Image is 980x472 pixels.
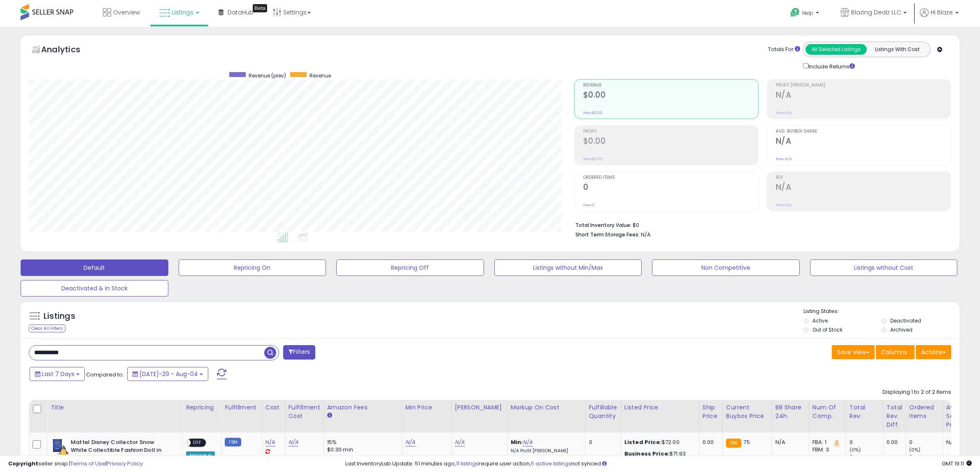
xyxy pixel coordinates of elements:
span: Profit [PERSON_NAME] [776,83,951,88]
h2: N/A [776,182,951,194]
div: N/A [775,439,803,446]
div: N/A [946,439,973,446]
small: FBA [726,439,741,448]
a: Help [784,1,827,27]
span: Columns [881,348,907,356]
div: Cost [265,403,282,412]
button: Save View [832,345,875,359]
span: [DATE]-29 - Aug-04 [140,370,198,378]
div: Clear All Filters [29,325,65,332]
button: Listings With Cost [866,44,928,55]
strong: Copyright [8,460,38,467]
button: Actions [916,345,951,359]
label: Active [812,317,828,324]
button: Filters [283,345,315,360]
div: seller snap | | [8,460,143,468]
a: Privacy Policy [107,460,143,467]
li: $0 [575,220,945,229]
div: Avg Selling Price [946,403,976,429]
img: 415y6aKoA+L._SL40_.jpg [53,439,69,455]
div: 0 [850,453,883,461]
div: $72.00 [624,439,693,446]
span: 2025-08-12 19:11 GMT [942,460,972,467]
label: Deactivated [890,317,921,324]
button: Listings without Min/Max [494,259,642,276]
span: Last 7 Days [42,370,74,378]
div: 0 [909,439,943,446]
small: FBM [225,438,241,446]
a: 5 active listings [531,460,571,467]
div: FBM: 3 [812,446,840,453]
small: (0%) [850,446,861,453]
b: Short Term Storage Fees: [575,231,640,238]
span: Listings [172,8,193,16]
div: Repricing [186,403,218,412]
div: Fulfillment [225,403,258,412]
button: Non Competitive [652,259,800,276]
h2: $0.00 [583,136,758,147]
div: Ship Price [703,403,719,421]
button: Default [21,259,168,276]
span: Revenue [310,72,331,79]
div: Last InventoryLab Update: 51 minutes ago, require user action, not synced. [345,460,972,468]
div: Amazon Fees [327,403,398,412]
div: Displaying 1 to 2 of 2 items [882,388,951,396]
a: N/A [265,438,275,446]
h2: $0.00 [583,90,758,101]
a: Terms of Use [70,460,105,467]
div: Listed Price [624,403,696,412]
span: Avg. Buybox Share [776,129,951,134]
small: (0%) [909,446,921,453]
button: [DATE]-29 - Aug-04 [127,367,208,381]
div: Totals For [768,46,800,54]
div: BB Share 24h. [775,403,805,421]
h2: N/A [776,90,951,101]
div: 0 [850,439,883,446]
span: Blazing Dealz LLC [851,8,901,16]
p: Listing States: [803,308,959,315]
label: Out of Stock [812,326,843,333]
p: N/A Profit [PERSON_NAME] [511,448,579,454]
div: 0 [589,439,615,446]
span: Help [802,9,813,16]
a: 11 listings [456,460,479,467]
a: N/A [523,438,533,446]
small: Prev: N/A [776,157,792,161]
small: Prev: 0 [583,203,595,208]
div: Total Rev. [850,403,880,421]
button: Columns [876,345,915,359]
button: Repricing On [179,259,326,276]
small: Amazon Fees. [327,412,332,419]
span: N/A [641,231,651,238]
b: Business Price: [624,450,670,458]
button: Listings without Cost [810,259,958,276]
div: Title [51,403,179,412]
a: N/A [455,438,465,446]
h2: N/A [776,136,951,147]
span: OFF [191,439,204,446]
i: Get Help [790,7,800,18]
span: Compared to: [86,371,124,379]
button: All Selected Listings [805,44,867,55]
span: Revenue (prev) [249,72,286,79]
div: Min Price [405,403,448,412]
div: 15% [327,439,396,446]
span: Ordered Items [583,175,758,180]
div: 0.00 [703,439,716,446]
span: ROI [776,175,951,180]
div: Current Buybox Price [726,403,768,421]
small: Prev: N/A [776,110,792,115]
a: Hi Blaze [920,8,959,27]
div: Total Rev. Diff. [887,403,902,429]
button: Repricing Off [336,259,484,276]
th: The percentage added to the cost of goods (COGS) that forms the calculator for Min & Max prices. [507,400,585,432]
div: Markup on Cost [511,403,582,412]
div: Ordered Items [909,403,939,421]
div: Fulfillment Cost [289,403,320,421]
span: 75 [743,438,750,446]
div: Num of Comp. [812,403,843,421]
div: Include Returns [797,61,865,71]
h2: 0 [583,182,758,194]
h5: Analytics [41,44,96,57]
div: Amazon AI [186,451,215,459]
